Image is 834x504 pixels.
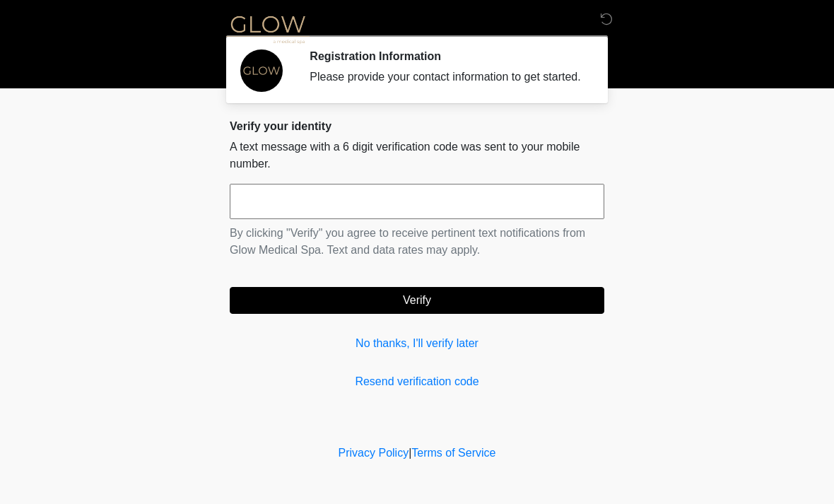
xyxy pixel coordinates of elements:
[230,287,604,314] button: Verify
[409,447,411,459] a: |
[216,11,320,47] img: Glow Medical Spa Logo
[411,447,495,459] a: Terms of Service
[230,335,604,352] a: No thanks, I'll verify later
[230,225,604,259] p: By clicking "Verify" you agree to receive pertinent text notifications from Glow Medical Spa. Tex...
[339,447,409,459] a: Privacy Policy
[230,119,604,133] h2: Verify your identity
[240,49,283,92] img: Agent Avatar
[230,139,604,172] p: A text message with a 6 digit verification code was sent to your mobile number.
[310,69,583,86] div: Please provide your contact information to get started.
[230,373,604,390] a: Resend verification code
